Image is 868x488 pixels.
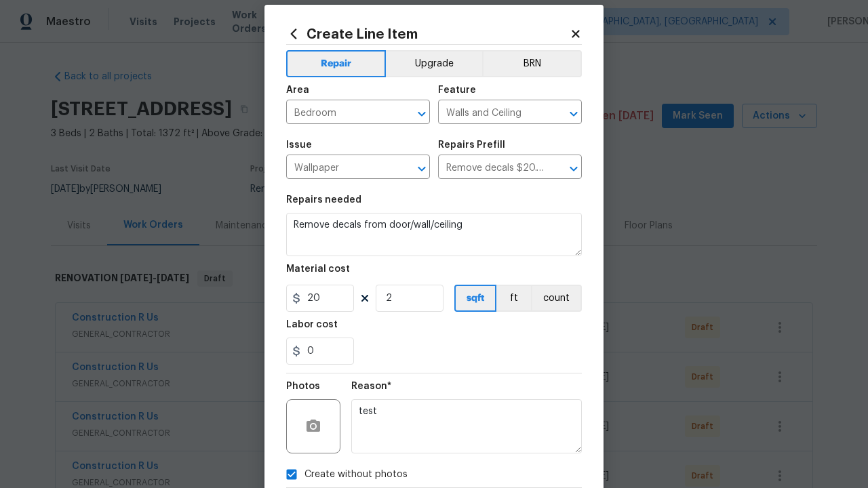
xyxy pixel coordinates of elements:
h5: Area [286,85,309,95]
h5: Repairs Prefill [438,140,505,150]
button: sqft [454,285,496,312]
button: Repair [286,50,386,77]
textarea: test [351,399,582,453]
h5: Issue [286,140,312,150]
button: BRN [482,50,582,77]
button: Open [564,104,583,123]
textarea: Remove decals from door/wall/ceiling [286,213,582,256]
h5: Feature [438,85,476,95]
button: Upgrade [386,50,483,77]
button: Open [412,159,431,178]
button: Open [564,159,583,178]
h5: Labor cost [286,320,338,329]
button: ft [496,285,531,312]
h5: Photos [286,382,320,391]
h2: Create Line Item [286,26,570,41]
button: Open [412,104,431,123]
button: count [531,285,582,312]
h5: Reason* [351,382,391,391]
h5: Repairs needed [286,195,361,205]
h5: Material cost [286,264,350,274]
span: Create without photos [304,468,408,482]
